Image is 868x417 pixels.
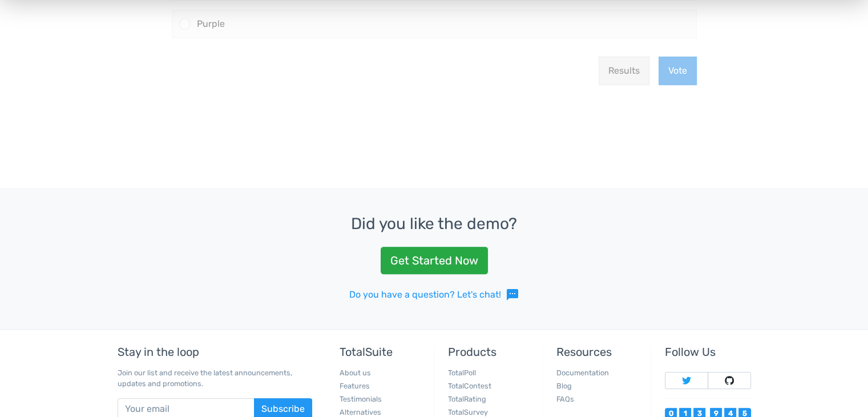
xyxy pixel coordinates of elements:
[682,376,691,385] img: Follow TotalSuite on Twitter
[506,288,519,302] span: sms
[118,367,312,389] p: Join our list and receive the latest announcements, updates and promotions.
[725,376,734,385] img: Follow TotalSuite on Github
[556,382,572,390] a: Blog
[448,346,534,358] h5: Products
[448,382,491,390] a: TotalContest
[448,395,486,403] a: TotalRating
[665,346,750,358] h5: Follow Us
[340,382,370,390] a: Features
[448,408,488,416] a: TotalSurvey
[556,346,642,358] h5: Resources
[556,368,609,377] a: Documentation
[340,408,381,416] a: Alternatives
[27,215,841,233] h3: Did you like the demo?
[340,395,382,403] a: Testimonials
[340,368,371,377] a: About us
[556,395,574,403] a: FAQs
[381,247,488,274] a: Get Started Now
[448,368,476,377] a: TotalPoll
[349,288,519,302] a: Do you have a question? Let's chat!sms
[118,346,312,358] h5: Stay in the loop
[340,346,425,358] h5: TotalSuite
